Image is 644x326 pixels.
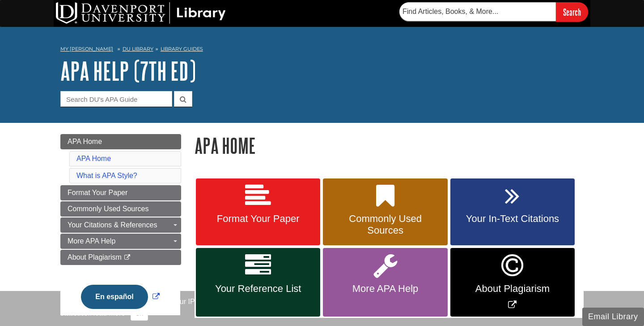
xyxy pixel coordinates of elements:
[60,134,181,324] div: Guide Page Menu
[556,2,588,22] input: Search
[60,134,181,149] a: APA Home
[68,205,148,213] span: Commonly Used Sources
[196,178,320,246] a: Format Your Paper
[330,283,441,295] span: More APA Help
[450,248,575,317] a: Link opens in new window
[203,213,314,225] span: Format Your Paper
[81,285,148,309] button: En español
[79,293,161,300] a: Link opens in new window
[68,237,115,245] span: More APA Help
[399,2,588,22] form: Searches DU Library's articles, books, and more
[60,217,181,233] a: Your Citations & References
[60,57,196,85] a: APA Help (7th Ed)
[60,250,181,265] a: About Plagiarism
[457,283,568,295] span: About Plagiarism
[582,308,644,326] button: Email Library
[68,253,122,261] span: About Plagiarism
[68,221,157,229] span: Your Citations & References
[123,46,153,52] a: DU Library
[161,46,203,52] a: Library Guides
[123,255,131,261] i: This link opens in a new window
[60,43,584,57] nav: breadcrumb
[399,2,556,21] input: Find Articles, Books, & More...
[68,189,127,196] span: Format Your Paper
[330,213,441,236] span: Commonly Used Sources
[60,185,181,200] a: Format Your Paper
[60,201,181,217] a: Commonly Used Sources
[203,283,314,295] span: Your Reference List
[60,91,172,107] input: Search DU's APA Guide
[68,138,102,145] span: APA Home
[60,45,113,53] a: My [PERSON_NAME]
[450,178,575,246] a: Your In-Text Citations
[56,2,226,24] img: DU Library
[76,155,111,162] a: APA Home
[196,248,320,317] a: Your Reference List
[457,213,568,225] span: Your In-Text Citations
[195,134,584,157] h1: APA Home
[60,234,181,249] a: More APA Help
[76,172,137,179] a: What is APA Style?
[323,248,447,317] a: More APA Help
[323,178,447,246] a: Commonly Used Sources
